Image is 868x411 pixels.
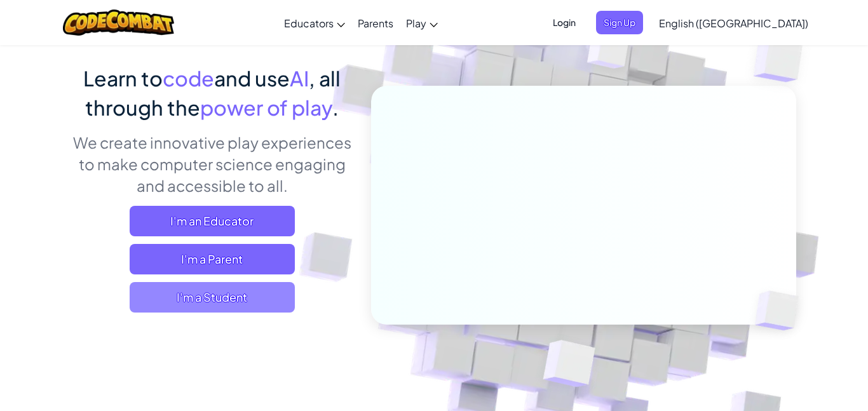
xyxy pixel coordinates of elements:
[130,282,295,313] button: I'm a Student
[130,206,295,236] a: I'm an Educator
[83,65,163,91] span: Learn to
[332,95,339,120] span: .
[284,17,334,30] span: Educators
[653,6,815,40] a: English ([GEOGRAPHIC_DATA])
[545,11,583,34] button: Login
[659,17,808,30] span: English ([GEOGRAPHIC_DATA])
[400,6,444,40] a: Play
[728,6,838,114] img: Overlap cubes
[214,65,290,91] span: and use
[406,17,426,30] span: Play
[130,244,295,274] a: I'm a Parent
[564,6,655,100] img: Overlap cubes
[351,6,400,40] a: Parents
[200,95,332,120] span: power of play
[278,6,351,40] a: Educators
[734,264,829,357] img: Overlap cubes
[63,10,174,36] img: CodeCombat logo
[290,65,309,91] span: AI
[163,65,214,91] span: code
[72,131,352,196] p: We create innovative play experiences to make computer science engaging and accessible to all.
[596,11,643,34] button: Sign Up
